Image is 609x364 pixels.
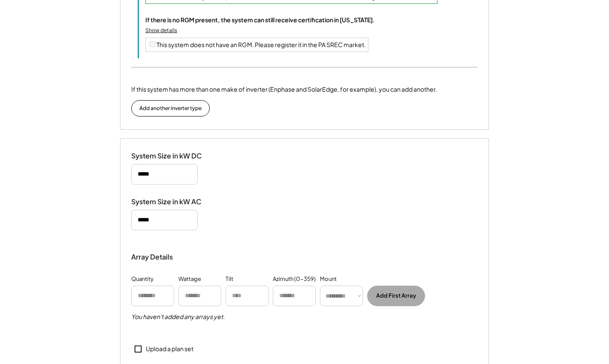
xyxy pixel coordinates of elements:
div: System Size in kW DC [131,152,217,161]
div: Azimuth (0-359) [273,275,316,283]
div: Upload a plan set [146,345,193,353]
div: Quantity [131,275,154,283]
div: If there is no RGM present, the system can still receive certification in [US_STATE]. [145,16,375,24]
button: Add First Array [367,286,425,306]
div: Tilt [226,275,233,283]
button: Add another inverter type [131,100,210,116]
label: This system does not have an RGM. Please register it in the PA SREC market. [157,41,366,48]
div: Mount [320,275,337,283]
h5: You haven't added any arrays yet. [131,313,225,321]
div: System Size in kW AC [131,197,217,206]
div: Wattage [178,275,201,283]
div: Show details [145,27,177,34]
div: Array Details [131,252,174,262]
div: If this system has more than one make of inverter (Enphase and SolarEdge, for example), you can a... [131,85,437,94]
